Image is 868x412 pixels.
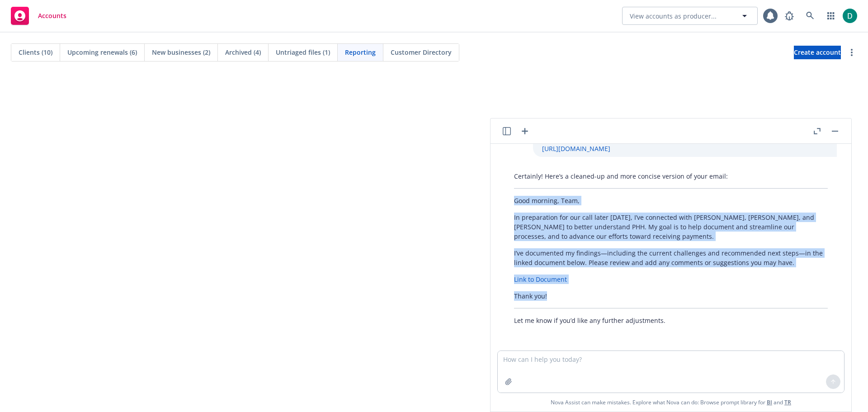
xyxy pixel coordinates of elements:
[514,213,828,241] p: In preparation for our call later [DATE], I’ve connected with [PERSON_NAME], [PERSON_NAME], and [...
[225,47,261,57] span: Archived (4)
[822,7,840,25] a: Switch app
[542,144,610,153] a: [URL][DOMAIN_NAME]
[794,44,841,61] span: Create account
[391,47,452,57] span: Customer Directory
[19,47,52,57] span: Clients (10)
[152,47,210,57] span: New businesses (2)
[494,393,848,412] span: Nova Assist can make mistakes. Explore what Nova can do: Browse prompt library for and
[7,3,70,28] a: Accounts
[514,248,828,267] p: I’ve documented my findings—including the current challenges and recommended next steps—in the li...
[846,47,857,58] a: more
[794,46,841,59] a: Create account
[67,47,137,57] span: Upcoming renewals (6)
[767,398,772,406] a: BI
[345,47,376,57] span: Reporting
[514,291,828,301] p: Thank you!
[630,11,717,21] span: View accounts as producer...
[780,7,798,25] a: Report a Bug
[622,7,758,25] button: View accounts as producer...
[784,398,791,406] a: TR
[514,316,828,325] p: Let me know if you’d like any further adjustments.
[514,275,567,284] a: Link to Document
[514,171,828,181] p: Certainly! Here’s a cleaned-up and more concise version of your email:
[9,81,859,403] iframe: Hex Dashboard 1
[38,12,66,19] span: Accounts
[843,9,857,23] img: photo
[514,196,828,205] p: Good morning, Team,
[801,7,819,25] a: Search
[276,47,330,57] span: Untriaged files (1)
